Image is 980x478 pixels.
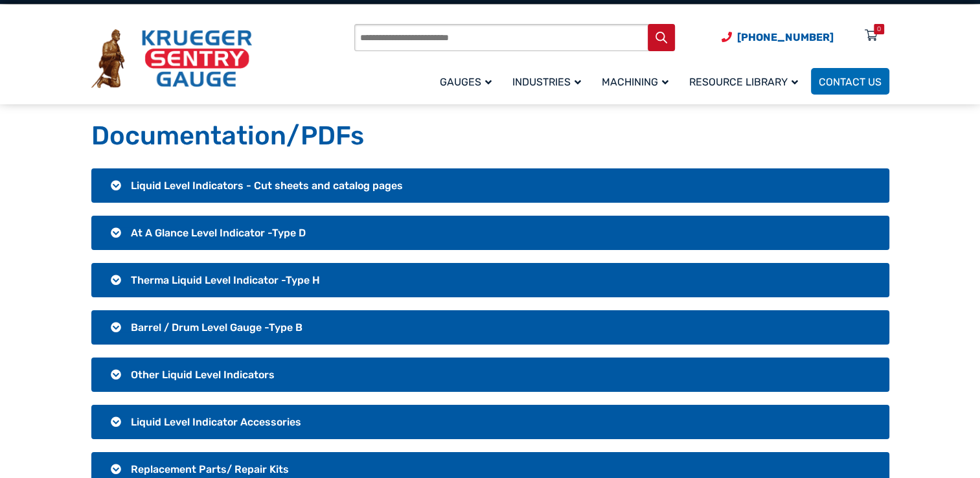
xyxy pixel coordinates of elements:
[91,29,252,89] img: Krueger Sentry Gauge
[131,463,289,475] span: Replacement Parts/ Repair Kits
[877,24,881,34] div: 0
[819,76,882,88] span: Contact Us
[91,120,889,152] h1: Documentation/PDFs
[505,66,594,97] a: Industries
[681,66,811,97] a: Resource Library
[602,76,668,88] span: Machining
[722,29,834,45] a: Phone Number (920) 434-8860
[811,68,889,95] a: Contact Us
[440,76,492,88] span: Gauges
[131,321,302,334] span: Barrel / Drum Level Gauge -Type B
[131,227,306,239] span: At A Glance Level Indicator -Type D
[131,179,403,192] span: Liquid Level Indicators - Cut sheets and catalog pages
[512,76,581,88] span: Industries
[594,66,681,97] a: Machining
[737,31,834,43] span: [PHONE_NUMBER]
[689,76,798,88] span: Resource Library
[131,369,275,381] span: Other Liquid Level Indicators
[131,416,301,428] span: Liquid Level Indicator Accessories
[432,66,505,97] a: Gauges
[131,274,320,286] span: Therma Liquid Level Indicator -Type H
